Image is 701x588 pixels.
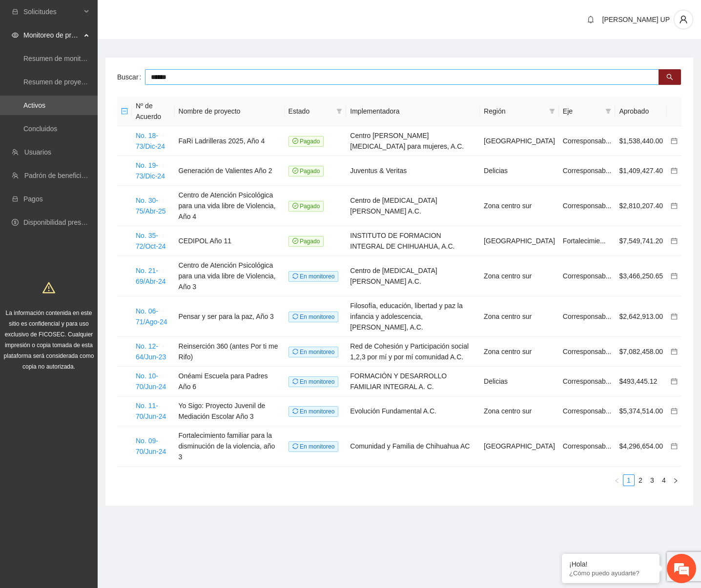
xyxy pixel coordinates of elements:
[289,106,333,117] span: Estado
[563,348,612,355] span: Corresponsab...
[136,307,167,326] a: No. 06-71/Ago-24
[671,408,678,414] span: calendar
[136,402,166,420] a: No. 11-70/Jun-24
[615,186,667,226] td: $2,810,207.40
[603,104,613,118] span: filter
[671,313,678,320] span: calendar
[563,167,612,175] span: Corresponsab...
[671,202,678,210] a: calendar
[623,474,635,486] li: 1
[563,237,606,245] span: Fortalecimie...
[671,442,678,450] a: calendar
[646,474,658,486] li: 3
[563,407,612,415] span: Corresponsab...
[292,314,298,319] span: sync
[23,125,57,133] a: Concluidos
[42,281,55,294] span: warning
[563,272,612,280] span: Corresponsab...
[23,55,95,62] a: Resumen de monitoreo
[136,232,165,250] a: No. 35-72/Oct-24
[480,396,559,426] td: Zona centro sur
[289,271,339,282] span: En monitoreo
[23,25,81,45] span: Monitoreo de proyectos
[346,226,480,256] td: INSTITUTO DE FORMACION INTEGRAL DE CHIHUAHUA, A.C.
[674,15,693,24] span: user
[346,337,480,367] td: Red de Cohesión y Participación social 1,2,3 por mí y por mí comunidad A.C.
[175,296,285,337] td: Pensar y ser para la paz, Año 3
[563,106,602,117] span: Eje
[671,167,678,175] a: calendar
[671,443,678,450] span: calendar
[289,136,324,147] span: Pagado
[346,126,480,156] td: Centro [PERSON_NAME] [MEDICAL_DATA] para mujeres, A.C.
[673,478,679,484] span: right
[292,378,298,384] span: sync
[563,202,612,210] span: Corresponsab...
[175,337,285,367] td: Reinserción 360 (antes Por ti me Rifo)
[659,475,669,486] a: 4
[659,69,681,85] button: search
[671,272,678,280] a: calendar
[670,474,681,486] li: Next Page
[671,202,678,209] span: calendar
[346,426,480,467] td: Comunidad y Familia de Chihuahua AC
[346,367,480,396] td: FORMACIÓN Y DESARROLLO FAMILIAR INTEGRAL A. C.
[346,396,480,426] td: Evolución Fundamental A.C.
[175,126,285,156] td: FaRi Ladrilleras 2025, Año 4
[671,273,678,279] span: calendar
[23,218,107,226] a: Disponibilidad presupuestal
[480,126,559,156] td: [GEOGRAPHIC_DATA]
[623,475,634,486] a: 1
[23,78,128,86] a: Resumen de proyectos aprobados
[289,312,339,322] span: En monitoreo
[602,16,670,23] span: [PERSON_NAME] UP
[346,156,480,186] td: Juventus & Veritas
[635,474,646,486] li: 2
[615,256,667,296] td: $3,466,250.65
[615,296,667,337] td: $2,642,913.00
[289,406,339,417] span: En monitoreo
[480,156,559,186] td: Delicias
[480,256,559,296] td: Zona centro sur
[24,172,96,179] a: Padrón de beneficiarios
[136,267,165,285] a: No. 21-69/Abr-24
[480,337,559,367] td: Zona centro sur
[671,237,678,245] a: calendar
[671,137,678,144] span: calendar
[289,236,324,247] span: Pagado
[583,12,598,27] button: bell
[175,186,285,226] td: Centro de Atención Psicológica para una vida libre de Violencia, Año 4
[121,108,128,115] span: minus-square
[136,196,165,215] a: No. 30-75/Abr-25
[136,437,166,455] a: No. 09-70/Jun-24
[615,156,667,186] td: $1,409,427.40
[51,50,164,62] div: Chatee con nosotros ahora
[12,32,19,39] span: eye
[57,130,135,229] span: Estamos en línea.
[563,313,612,320] span: Corresponsab...
[289,166,324,176] span: Pagado
[615,337,667,367] td: $7,082,458.00
[605,108,611,114] span: filter
[289,376,339,387] span: En monitoreo
[547,104,557,118] span: filter
[117,69,145,85] label: Buscar
[136,342,166,361] a: No. 12-64/Jun-23
[563,137,612,145] span: Corresponsab...
[292,273,298,279] span: sync
[615,426,667,467] td: $4,296,654.00
[611,474,623,486] li: Previous Page
[671,237,678,244] span: calendar
[292,443,298,449] span: sync
[563,377,612,385] span: Corresponsab...
[136,372,166,391] a: No. 10-70/Jun-24
[23,195,43,203] a: Pagos
[4,310,94,370] span: La información contenida en este sitio es confidencial y para uso exclusivo de FICOSEC. Cualquier...
[175,97,285,126] th: Nombre de proyecto
[615,126,667,156] td: $1,538,440.00
[292,349,298,354] span: sync
[480,226,559,256] td: [GEOGRAPHIC_DATA]
[175,256,285,296] td: Centro de Atención Psicológica para una vida libre de Violencia, Año 3
[671,378,678,385] span: calendar
[549,108,555,114] span: filter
